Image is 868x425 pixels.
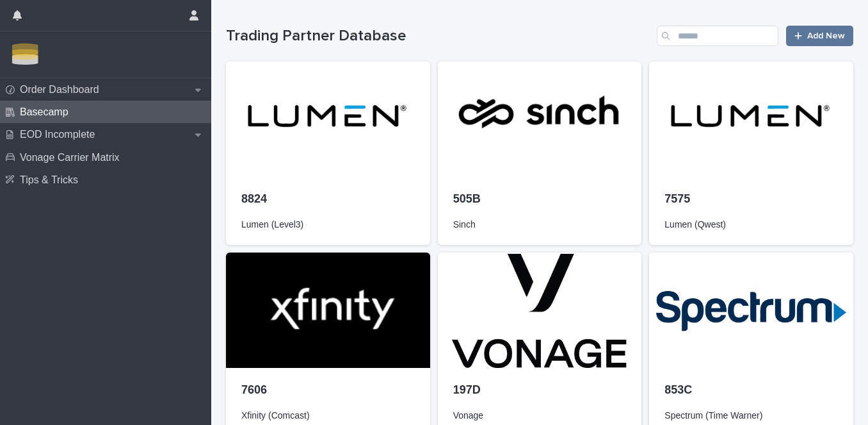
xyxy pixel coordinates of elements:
a: 8824Lumen (Level3) [226,62,430,245]
p: 505B [453,192,627,206]
p: EOD Incomplete [15,128,105,140]
p: 7575 [664,192,838,206]
p: 8824 [241,192,415,206]
p: 7606 [241,383,415,397]
span: Vonage [453,410,484,421]
a: Add New [786,26,853,46]
p: 197D [453,383,627,397]
img: Zbn3osBRTqmJoOucoKu4 [10,42,40,67]
span: Xfinity (Comcast) [241,410,310,421]
p: Tips & Tricks [15,174,88,186]
p: Order Dashboard [15,83,109,96]
span: Add New [807,31,845,40]
p: Vonage Carrier Matrix [15,151,130,163]
span: Lumen (Qwest) [664,219,726,229]
p: 853C [664,383,838,397]
a: 505BSinch [438,62,642,245]
a: 7575Lumen (Qwest) [649,62,853,245]
h1: Trading Partner Database [226,27,652,46]
p: Basecamp [15,106,79,118]
span: Sinch [453,219,476,229]
input: Search [657,26,778,46]
span: Spectrum (Time Warner) [664,410,762,421]
span: Lumen (Level3) [241,219,303,229]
